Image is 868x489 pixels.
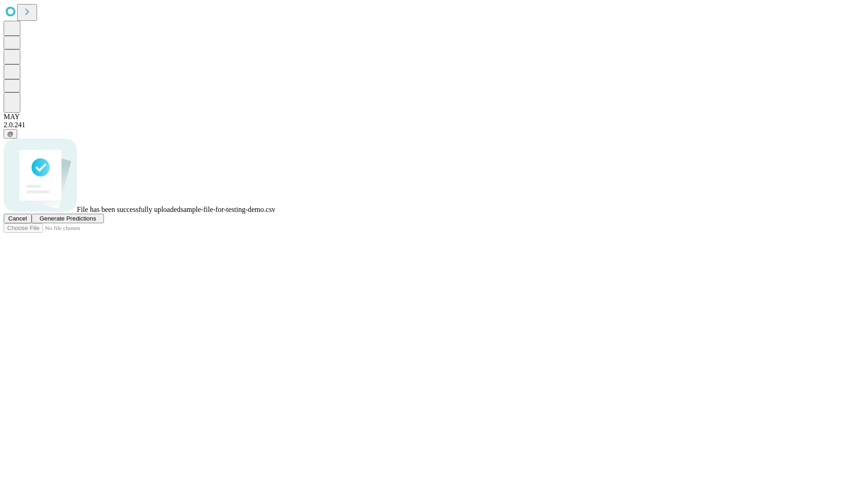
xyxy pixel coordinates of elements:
span: Cancel [8,215,27,222]
button: Cancel [4,214,32,223]
div: MAY [4,113,864,121]
span: File has been successfully uploaded [77,206,180,213]
button: Generate Predictions [32,214,104,223]
span: Generate Predictions [39,215,96,222]
div: 2.0.241 [4,121,864,129]
span: @ [7,130,14,137]
span: sample-file-for-testing-demo.csv [180,206,275,213]
button: @ [4,129,17,139]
